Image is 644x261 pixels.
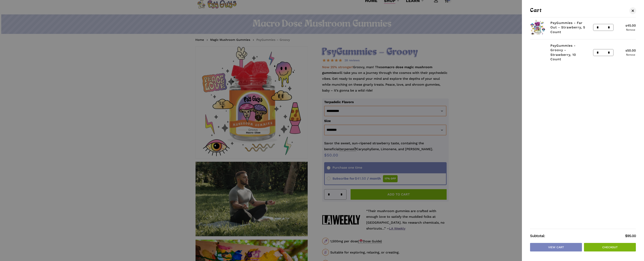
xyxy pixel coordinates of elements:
a: Remove PsyGummies - Far Out - Strawberry, 5 Count from cart [625,29,636,31]
a: PsyGummies - Groovy - Strawberry, 10 Count [550,44,576,61]
bdi: 50.00 [625,49,636,52]
a: Checkout [584,243,636,251]
a: PsyGummies - Far Out - Strawberry, 5 Count [550,21,585,34]
img: Psychedelic mushroom gummies in a colorful jar. [530,20,545,35]
img: Psychedelic mushroom gummies jar with colorful designs. [530,45,545,60]
bdi: 95.00 [625,234,636,238]
a: View cart [530,243,582,251]
input: Product quantity [600,49,607,56]
span: Cart [530,8,542,13]
input: Product quantity [600,24,607,31]
span: $ [625,234,627,238]
a: Remove PsyGummies - Groovy - Strawberry, 10 Count from cart [625,54,636,56]
bdi: 45.00 [625,24,636,27]
span: $ [625,49,627,52]
span: $ [625,24,627,27]
strong: Subtotal: [530,233,625,239]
